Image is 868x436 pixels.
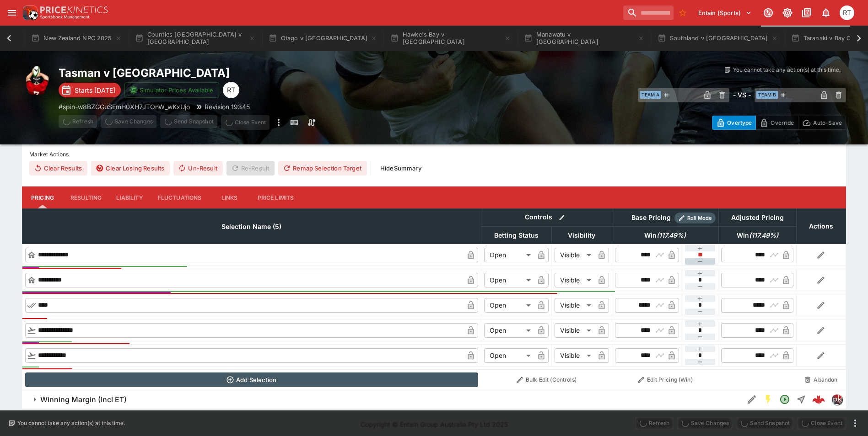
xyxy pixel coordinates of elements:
button: more [273,115,284,130]
button: Auto-Save [798,116,846,130]
button: Straight [793,391,809,408]
div: Visible [555,298,594,313]
button: Un-Result [173,161,222,175]
img: rugby_union.png [22,66,51,95]
button: Connected to PK [760,5,776,21]
button: Remap Selection Target [278,161,367,175]
span: Visibility [558,230,605,241]
button: Documentation [798,5,815,21]
h6: - VS - [733,90,751,100]
button: Edit Detail [744,391,760,408]
img: Sportsbook Management [40,15,90,19]
span: Win(117.49%) [634,230,696,241]
button: Manawatu v [GEOGRAPHIC_DATA] [518,26,650,51]
button: Southland v [GEOGRAPHIC_DATA] [652,26,784,51]
button: more [850,418,861,429]
p: Copy To Clipboard [59,102,190,112]
button: Fluctuations [151,186,209,208]
button: Edit Pricing (Win) [615,372,716,387]
span: Roll Mode [684,214,716,222]
button: Clear Losing Results [91,161,170,175]
button: No Bookmarks [675,5,690,20]
input: search [623,5,674,20]
em: ( 117.49 %) [657,230,686,241]
button: open drawer [4,5,20,21]
button: Overtype [712,116,756,130]
a: 62494096-3fc2-4ea9-8353-47e2796fef68 [809,390,828,409]
button: Winning Margin (Incl ET) [22,390,744,409]
img: PriceKinetics [40,6,108,13]
button: HideSummary [375,161,427,175]
button: Bulk Edit (Controls) [484,372,609,387]
button: Clear Results [29,161,87,175]
button: Counties [GEOGRAPHIC_DATA] v [GEOGRAPHIC_DATA] [129,26,261,51]
img: PriceKinetics Logo [20,4,38,22]
button: Override [755,116,798,130]
div: Richard Tatton [840,5,854,20]
label: Market Actions [29,147,839,161]
div: Visible [555,323,594,338]
button: Richard Tatton [837,3,857,23]
div: 62494096-3fc2-4ea9-8353-47e2796fef68 [812,393,825,406]
div: Visible [555,248,594,262]
h2: Copy To Clipboard [59,66,453,80]
span: Betting Status [484,230,549,241]
th: Actions [796,209,846,244]
button: Price Limits [250,186,302,208]
button: Toggle light/dark mode [779,5,796,21]
p: Overtype [727,118,752,128]
svg: Open [779,394,790,405]
div: Open [484,348,534,363]
button: Abandon [799,372,843,387]
div: Show/hide Price Roll mode configuration. [674,213,716,223]
h6: Winning Margin (Incl ET) [40,395,127,404]
button: Select Tenant [693,5,757,20]
th: Adjusted Pricing [718,209,796,227]
p: You cannot take any action(s) at this time. [17,419,125,427]
span: Re-Result [226,161,275,175]
button: Simulator Prices Available [124,82,219,98]
div: Visible [555,348,594,363]
span: Selection Name (5) [211,221,291,232]
div: Open [484,248,534,262]
button: Liability [109,186,150,208]
button: Otago v [GEOGRAPHIC_DATA] [263,26,383,51]
span: Team A [640,91,661,99]
p: Override [771,118,794,128]
img: pricekinetics [832,394,842,404]
div: Open [484,298,534,313]
div: Open [484,323,534,338]
button: Links [209,186,250,208]
img: logo-cerberus--red.svg [812,393,825,406]
button: SGM Enabled [760,391,776,408]
div: Start From [712,116,846,130]
button: New Zealand NPC 2025 [26,26,127,51]
th: Controls [481,209,612,227]
button: Add Selection [25,372,479,387]
button: Resulting [63,186,109,208]
em: ( 117.49 %) [749,230,778,241]
div: Open [484,273,534,287]
button: Bulk edit [556,212,568,223]
p: You cannot take any action(s) at this time. [733,66,841,74]
button: Open [776,391,793,408]
span: Team B [756,91,778,99]
p: Starts [DATE] [75,85,115,95]
p: Revision 19345 [205,102,250,112]
p: Auto-Save [813,118,842,128]
div: Base Pricing [628,212,674,223]
span: Win(117.49%) [727,230,788,241]
div: Richard Tatton [223,82,239,98]
div: pricekinetics [831,394,842,405]
button: Notifications [818,5,834,21]
div: Visible [555,273,594,287]
button: Pricing [22,186,63,208]
button: Hawke's Bay v [GEOGRAPHIC_DATA] [385,26,517,51]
